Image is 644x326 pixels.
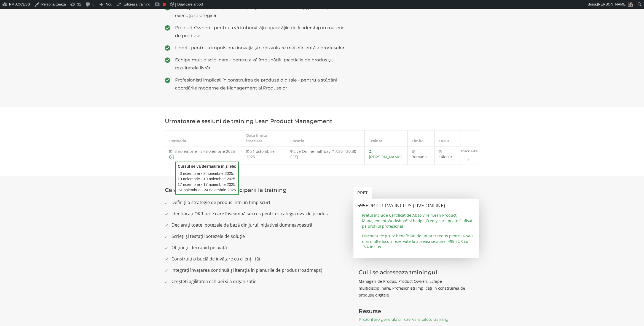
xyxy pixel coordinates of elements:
span: Ro [412,154,417,159]
span: 3 noiembrie - 3 noiembrie 2025, 10 noiembrie - 10 noiembrie 2025, 17 noiembrie - 17 noiembrie 202... [175,162,239,195]
span: Integrați învățarea continuă și iterația în planurile de produs (roadmaps) [171,267,345,274]
span: Declarați toate ipotezele de bază din jurul inițiativei dumneavoastră [171,222,345,229]
h3: Urmatoarele sesiuni de training Lean Product Management [165,118,479,124]
th: Locuri [434,130,460,146]
h3: Ce vei obtine in urma participarii la training [165,187,345,193]
th: Locatie [286,130,365,146]
span: mana [417,154,427,159]
span: Definiți o strategie de produs într-un timp scurt [171,199,345,206]
p: Manageri de Produs, Product Owneri, Echipe multidisciplinare, Profesionisti implicați în construi... [359,278,474,298]
b: Cursul se va desfasura in zilele: [178,164,236,169]
td: [PERSON_NAME] [365,146,407,165]
span: Obțineți idei rapid pe piață [171,244,345,251]
span: Creșteți agilitatea echipei și a organizației [171,278,345,285]
span: Product Owneri - pentru a vă îmbunătăți capacitățile de leadership în materie de produse [175,24,345,40]
span: Lideri - pentru a impulsiona inovația și o dezvoltare mai eficientă a produselor [175,44,345,52]
th: Data limita inscriere [242,130,286,146]
span: locuri [443,154,454,159]
span: Construiți o buclă de învățare cu clienții tăi [171,256,345,262]
span: Manageri de Produs - pentru a fi pregătiți să vă îmbunătățiți gândirea și execuția strategică [175,4,345,20]
th: Limba [407,130,434,146]
span: Discount de grup: beneficiati de un preț redus pentru 6 sau mai multe locuri rezervate la aceeasi... [362,233,475,250]
td: 14 [434,146,460,165]
span: EUR cu TVA inclus (Live Online) [366,202,445,209]
span: 3 noiembrie - 24 noiembrie 2025 [175,149,235,154]
a: Prezentare generala si rezervare bilete training [359,317,449,322]
span: Pretul include Certificat de Absolvire "Lean Product Management Workshop" si badge Credly care po... [362,213,475,229]
h3: Resurse [359,308,474,314]
div: Nu ai stabilit fraza cheie [163,3,166,6]
h3: 595 [358,203,475,208]
th: Perioada [165,130,242,146]
h3: Cui i se adreseaza trainingul [359,269,474,275]
span: [PERSON_NAME] [597,2,627,6]
th: Trainer [365,130,407,146]
span: Echipe multidisciplinare - pentru a vă îmbunătăți practicile de produs și rezultatele livrării [175,56,345,72]
td: Live Online half-day (17:30 - 20:30 EET) [286,146,365,165]
span: Profesionisti implicați în construirea de produse digitale - pentru a stăpâni abordările moderne ... [175,76,345,92]
a: Inscrie-te [460,146,479,165]
td: 31 octombrie 2025 [242,146,286,165]
span: Identificați OKR-urile care înseamnă succes pentru strategia dvs. de produs [171,210,345,217]
span: Scrieți și testați ipotezele de soluție [171,233,345,240]
a: Pret [353,187,372,199]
